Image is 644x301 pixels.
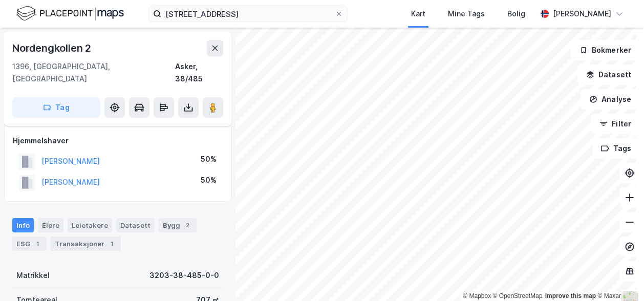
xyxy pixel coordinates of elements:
button: Tag [12,97,100,118]
div: 1396, [GEOGRAPHIC_DATA], [GEOGRAPHIC_DATA] [12,60,175,85]
img: logo.f888ab2527a4732fd821a326f86c7f29.svg [16,5,124,23]
div: Asker, 38/485 [175,60,223,85]
div: Matrikkel [16,269,50,282]
div: Kart [411,8,425,20]
div: 1 [106,239,117,249]
a: OpenStreetMap [493,292,543,299]
button: Datasett [577,64,640,85]
div: 3203-38-485-0-0 [149,269,219,282]
a: Improve this map [545,292,596,299]
div: [PERSON_NAME] [553,8,611,20]
div: Eiere [38,218,63,232]
div: Bolig [507,8,525,20]
button: Tags [592,138,640,159]
div: 50% [201,153,217,165]
div: Nordengkollen 2 [12,40,93,56]
div: Hjemmelshaver [13,135,223,147]
a: Mapbox [463,292,491,299]
input: Søk på adresse, matrikkel, gårdeiere, leietakere eller personer [161,6,335,21]
div: ESG [12,236,47,251]
button: Bokmerker [571,40,640,60]
div: Datasett [116,218,155,232]
div: Bygg [159,218,197,232]
div: Transaksjoner [51,236,121,251]
button: Filter [591,114,640,134]
div: 2 [182,220,192,230]
div: Mine Tags [448,8,485,20]
div: Info [12,218,34,232]
div: Leietakere [68,218,112,232]
button: Analyse [581,89,640,110]
div: 1 [32,239,42,249]
iframe: Chat Widget [593,252,644,301]
div: 50% [201,174,217,186]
